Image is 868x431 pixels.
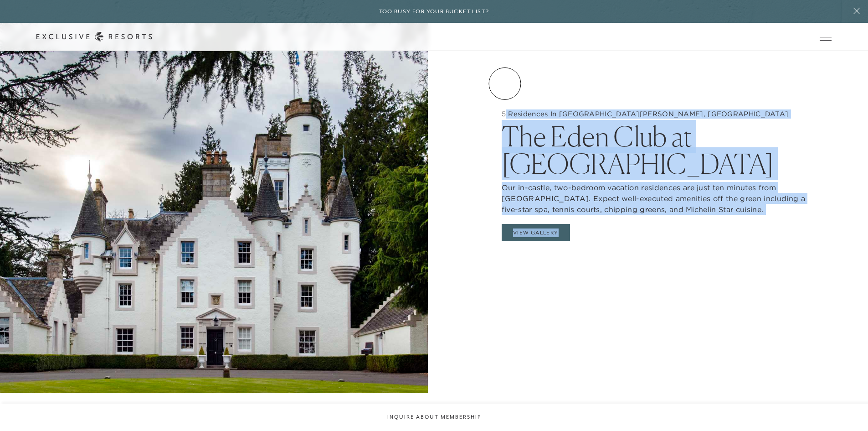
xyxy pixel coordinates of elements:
[502,177,807,215] p: Our in-castle, two-bedroom vacation residences are just ten minutes from [GEOGRAPHIC_DATA]. Expec...
[502,118,807,177] h2: The Eden Club at [GEOGRAPHIC_DATA]
[820,34,832,40] button: Open navigation
[502,109,807,119] h5: 5 Residences In [GEOGRAPHIC_DATA][PERSON_NAME], [GEOGRAPHIC_DATA]
[502,224,570,241] button: View Gallery
[379,7,489,16] h6: Too busy for your bucket list?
